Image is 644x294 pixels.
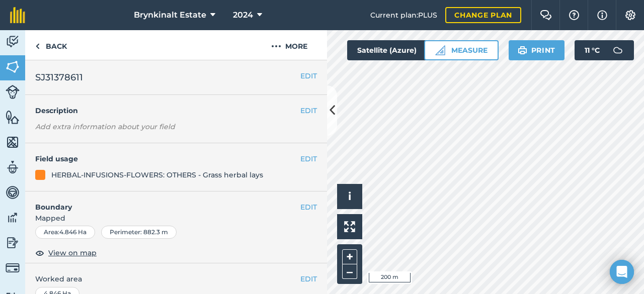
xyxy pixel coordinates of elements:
[10,7,25,23] img: fieldmargin Logo
[25,30,77,60] a: Back
[233,9,253,21] span: 2024
[348,190,351,203] span: i
[6,210,20,225] img: svg+xml;base64,PD94bWwgdmVyc2lvbj0iMS4wIiBlbmNvZGluZz0idXRmLTgiPz4KPCEtLSBHZW5lcmF0b3I6IEFkb2JlIE...
[6,85,20,99] img: svg+xml;base64,PD94bWwgdmVyc2lvbj0iMS4wIiBlbmNvZGluZz0idXRmLTgiPz4KPCEtLSBHZW5lcmF0b3I6IEFkb2JlIE...
[101,226,177,239] div: Perimeter : 882.3 m
[35,247,44,259] img: svg+xml;base64,PHN2ZyB4bWxucz0iaHR0cDovL3d3dy53My5vcmcvMjAwMC9zdmciIHdpZHRoPSIxOCIgaGVpZ2h0PSIyNC...
[6,59,20,74] img: svg+xml;base64,PHN2ZyB4bWxucz0iaHR0cDovL3d3dy53My5vcmcvMjAwMC9zdmciIHdpZHRoPSI1NiIgaGVpZ2h0PSI2MC...
[300,202,317,213] button: EDIT
[6,185,20,200] img: svg+xml;base64,PD94bWwgdmVyc2lvbj0iMS4wIiBlbmNvZGluZz0idXRmLTgiPz4KPCEtLSBHZW5lcmF0b3I6IEFkb2JlIE...
[6,235,20,250] img: svg+xml;base64,PD94bWwgdmVyc2lvbj0iMS4wIiBlbmNvZGluZz0idXRmLTgiPz4KPCEtLSBHZW5lcmF0b3I6IEFkb2JlIE...
[608,40,628,60] img: svg+xml;base64,PD94bWwgdmVyc2lvbj0iMS4wIiBlbmNvZGluZz0idXRmLTgiPz4KPCEtLSBHZW5lcmF0b3I6IEFkb2JlIE...
[347,40,444,60] button: Satellite (Azure)
[337,184,362,209] button: i
[35,247,97,259] button: View on map
[509,40,565,60] button: Print
[424,40,499,60] button: Measure
[35,40,40,52] img: svg+xml;base64,PHN2ZyB4bWxucz0iaHR0cDovL3d3dy53My5vcmcvMjAwMC9zdmciIHdpZHRoPSI5IiBoZWlnaHQ9IjI0Ii...
[252,30,327,60] button: More
[575,40,634,60] button: 11 °C
[624,10,636,20] img: A cog icon
[35,153,300,164] h4: Field usage
[134,9,206,21] span: Brynkinalt Estate
[35,105,317,116] h4: Description
[610,260,634,284] div: Open Intercom Messenger
[344,221,355,232] img: Four arrows, one pointing top left, one top right, one bottom right and the last bottom left
[35,226,95,239] div: Area : 4.846 Ha
[585,40,600,60] span: 11 ° C
[6,261,20,275] img: svg+xml;base64,PD94bWwgdmVyc2lvbj0iMS4wIiBlbmNvZGluZz0idXRmLTgiPz4KPCEtLSBHZW5lcmF0b3I6IEFkb2JlIE...
[518,44,527,56] img: svg+xml;base64,PHN2ZyB4bWxucz0iaHR0cDovL3d3dy53My5vcmcvMjAwMC9zdmciIHdpZHRoPSIxOSIgaGVpZ2h0PSIyNC...
[300,105,317,116] button: EDIT
[568,10,580,20] img: A question mark icon
[25,213,327,224] span: Mapped
[25,191,300,213] h4: Boundary
[435,45,445,55] img: Ruler icon
[6,34,20,49] img: svg+xml;base64,PD94bWwgdmVyc2lvbj0iMS4wIiBlbmNvZGluZz0idXRmLTgiPz4KPCEtLSBHZW5lcmF0b3I6IEFkb2JlIE...
[35,273,317,284] span: Worked area
[51,169,263,180] div: HERBAL-INFUSIONS-FLOWERS: OTHERS - Grass herbal lays
[597,9,607,21] img: svg+xml;base64,PHN2ZyB4bWxucz0iaHR0cDovL3d3dy53My5vcmcvMjAwMC9zdmciIHdpZHRoPSIxNyIgaGVpZ2h0PSIxNy...
[300,153,317,164] button: EDIT
[6,160,20,175] img: svg+xml;base64,PD94bWwgdmVyc2lvbj0iMS4wIiBlbmNvZGluZz0idXRmLTgiPz4KPCEtLSBHZW5lcmF0b3I6IEFkb2JlIE...
[300,273,317,284] button: EDIT
[271,40,281,52] img: svg+xml;base64,PHN2ZyB4bWxucz0iaHR0cDovL3d3dy53My5vcmcvMjAwMC9zdmciIHdpZHRoPSIyMCIgaGVpZ2h0PSIyNC...
[540,10,552,20] img: Two speech bubbles overlapping with the left bubble in the forefront
[48,247,97,258] span: View on map
[342,264,357,279] button: –
[300,70,317,81] button: EDIT
[370,10,437,21] span: Current plan : PLUS
[35,122,175,131] em: Add extra information about your field
[445,7,521,23] a: Change plan
[6,110,20,125] img: svg+xml;base64,PHN2ZyB4bWxucz0iaHR0cDovL3d3dy53My5vcmcvMjAwMC9zdmciIHdpZHRoPSI1NiIgaGVpZ2h0PSI2MC...
[6,135,20,150] img: svg+xml;base64,PHN2ZyB4bWxucz0iaHR0cDovL3d3dy53My5vcmcvMjAwMC9zdmciIHdpZHRoPSI1NiIgaGVpZ2h0PSI2MC...
[342,249,357,264] button: +
[35,70,83,84] span: SJ31378611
